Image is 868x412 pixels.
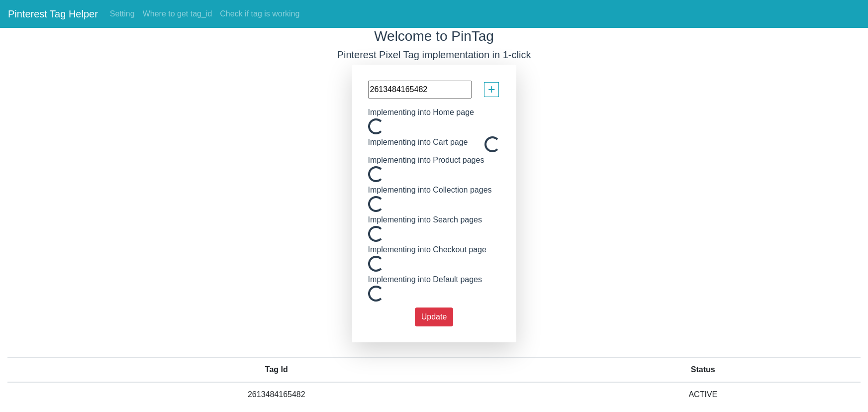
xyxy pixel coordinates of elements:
[361,274,489,286] div: Implementing into Default pages
[106,4,139,24] a: Setting
[361,106,482,118] div: Implementing into Home page
[139,4,216,24] a: Where to get tag_id
[361,184,499,196] div: Implementing into Collection pages
[488,80,495,99] span: +
[361,154,492,166] div: Implementing into Product pages
[361,244,494,256] div: Implementing into Checkout page
[7,382,546,407] td: 2613484165482
[421,312,447,321] span: Update
[216,4,303,24] a: Check if tag is working
[8,4,98,24] a: Pinterest Tag Helper
[415,308,454,326] button: Update
[7,357,546,382] th: Tag Id
[361,214,489,226] div: Implementing into Search pages
[361,136,476,154] div: Implementing into Cart page
[368,81,472,99] input: paste your tag id here
[546,382,861,407] td: ACTIVE
[546,357,861,382] th: Status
